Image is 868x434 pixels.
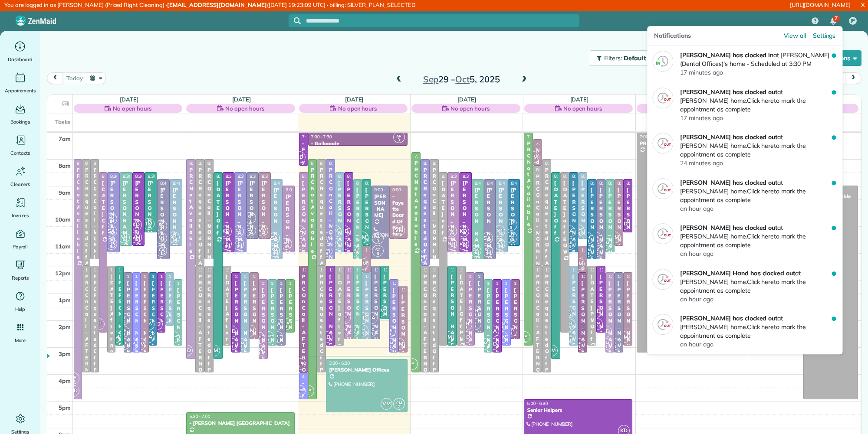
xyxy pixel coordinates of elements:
[647,173,842,219] a: [PERSON_NAME] has clocked outat [PERSON_NAME] home.Click hereto mark the appointment as completea...
[424,267,447,273] span: 12:00 - 4:00
[432,167,436,267] div: PRC On Call-MORNING
[813,31,836,40] a: Settings
[93,267,117,273] span: 12:00 - 4:00
[680,133,777,141] strong: [PERSON_NAME] has clocked out
[311,167,315,254] div: PRC Not Available
[374,193,387,219] div: [PERSON_NAME]
[3,133,37,157] a: Contacts
[554,173,575,179] span: 8:30 - 3:30
[585,50,728,66] a: Filters: Default | 8 appointments hidden
[236,228,241,232] span: CA
[110,173,134,179] span: 8:30 - 11:30
[311,160,332,166] span: 8:00 - 5:00
[120,96,138,103] a: [DATE]
[93,160,117,166] span: 8:00 - 11:45
[302,173,325,179] span: 8:30 - 11:30
[680,179,777,186] strong: [PERSON_NAME] has clocked out
[647,264,842,309] a: [PERSON_NAME] Hand has clocked outat [PERSON_NAME] home.Click hereto mark the appointment as comp...
[511,180,534,186] span: 8:45 - 11:15
[497,240,502,245] span: AR
[135,173,159,179] span: 8:30 - 11:15
[302,267,325,273] span: 12:00 - 4:00
[680,133,832,159] p: at [PERSON_NAME] home. to mark the appointment as complete
[123,173,146,179] span: 8:30 - 11:15
[110,180,117,242] div: [PERSON_NAME]
[3,164,37,189] a: Cleaners
[416,256,427,264] small: 3
[647,46,842,82] a: [PERSON_NAME] has clocked inat [PERSON_NAME] (Dental Offices)'s home - Scheduled at 3:30 PM17 min...
[247,227,253,232] span: CM
[283,240,289,245] span: AH
[143,218,155,230] span: TM
[485,247,490,252] span: SC
[294,243,305,251] small: 6
[595,247,599,252] span: SC
[345,96,364,103] a: [DATE]
[680,51,832,68] p: at [PERSON_NAME] (Dental Offices)'s home - Scheduled at 3:30 PM
[470,250,481,258] small: 7
[10,180,30,189] span: Cleaners
[357,258,368,270] span: VM
[582,237,593,245] small: 3
[168,236,179,245] small: 3
[545,160,569,166] span: 8:00 - 12:00
[445,238,457,250] span: ND
[418,254,424,258] span: CH
[324,235,329,239] span: CH
[563,180,567,255] div: [DATE] off EOW
[647,218,842,264] a: [PERSON_NAME] has clocked outat [PERSON_NAME] home.Click hereto mark the appointment as completea...
[567,240,572,245] span: AR
[784,31,806,40] a: View all
[604,54,622,62] span: Filters:
[487,180,510,186] span: 8:45 - 11:45
[450,267,474,273] span: 12:00 - 3:00
[473,247,478,252] span: CM
[224,240,229,245] span: LH
[233,243,243,251] small: 3
[321,237,332,245] small: 3
[13,242,28,251] span: Payroll
[156,237,167,245] small: 3
[329,167,332,267] div: PRC On Call-MORNING
[173,180,196,186] span: 8:45 - 11:15
[592,250,602,258] small: 3
[311,134,332,140] span: 7:00 - 7:30
[747,97,774,104] em: Click here
[12,211,29,220] span: Invoices
[285,193,292,262] div: [PERSON_NAME]
[338,267,362,273] span: 12:00 - 3:00
[442,173,463,179] span: 8:30 - 3:00
[396,134,401,138] span: AR
[680,224,777,232] strong: [PERSON_NAME] has clocked out
[494,243,505,251] small: 3
[198,160,222,166] span: 8:00 - 12:00
[594,235,600,239] span: CH
[245,230,256,238] small: 7
[237,180,244,248] div: [PERSON_NAME]
[108,215,114,220] span: AM
[506,224,517,232] small: 3
[294,225,306,237] span: SA
[286,187,309,193] span: 9:00 - 11:30
[680,88,832,114] p: at [PERSON_NAME] home. to mark the appointment as complete
[365,247,391,253] span: 11:15 - 12:15
[528,151,539,163] span: VM
[455,74,470,85] span: Oct
[118,236,129,245] small: 7
[333,228,338,232] span: SM
[497,228,502,232] span: SM
[372,237,383,245] small: 3
[414,153,435,159] span: 7:45 - 4:00
[268,232,280,244] span: SA
[294,151,306,163] span: KD
[159,235,164,239] span: LH
[450,173,474,179] span: 8:30 - 11:30
[618,218,630,230] span: KD
[626,180,650,186] span: 8:45 - 10:45
[156,225,167,233] small: 3
[536,173,539,273] div: PRC On Call-MORNING
[77,160,98,166] span: 8:00 - 5:00
[172,187,180,249] div: [PERSON_NAME]
[216,180,220,236] div: [DATE] Off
